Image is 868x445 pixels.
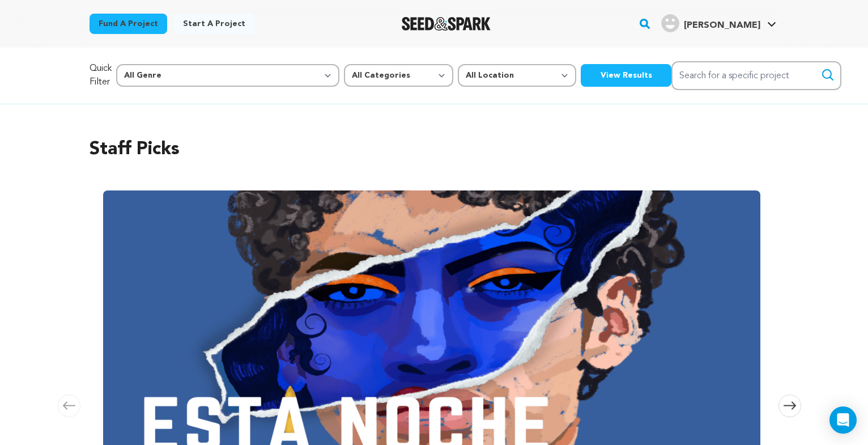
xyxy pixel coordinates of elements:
div: Open Intercom Messenger [829,406,857,434]
img: user.png [661,14,679,32]
a: Fund a project [90,14,167,34]
input: Search for a specific project [671,61,841,90]
span: Mazziani G.'s Profile [659,12,778,36]
a: Seed&Spark Homepage [402,17,491,31]
span: [PERSON_NAME] [684,21,760,30]
div: Mazziani G.'s Profile [661,14,760,32]
h2: Staff Picks [90,136,778,163]
a: Start a project [174,14,254,34]
p: Quick Filter [90,62,112,89]
button: View Results [581,64,671,87]
a: Mazziani G.'s Profile [659,12,778,32]
img: Seed&Spark Logo Dark Mode [402,17,491,31]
